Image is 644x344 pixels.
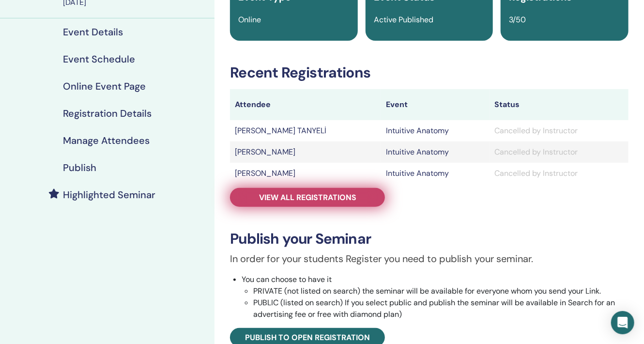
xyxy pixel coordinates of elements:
div: Open Intercom Messenger [611,311,634,334]
span: Online [238,15,261,25]
h4: Publish [63,162,96,173]
h4: Event Schedule [63,53,135,65]
th: Attendee [230,89,381,120]
th: Event [381,89,490,120]
td: [PERSON_NAME] TANYELİ [230,120,381,141]
span: Publish to open registration [245,332,370,343]
span: Active Published [374,15,433,25]
div: Cancelled by Instructor [494,168,624,179]
h4: Event Details [63,26,123,38]
div: Cancelled by Instructor [494,146,624,158]
div: Cancelled by Instructor [494,125,624,137]
h4: Online Event Page [63,80,146,92]
h3: Recent Registrations [230,64,629,81]
h4: Highlighted Seminar [63,189,155,201]
p: In order for your students Register you need to publish your seminar. [230,251,629,266]
td: Intuitive Anatomy [381,120,490,141]
h4: Manage Attendees [63,135,150,146]
h3: Publish your Seminar [230,230,629,248]
td: Intuitive Anatomy [381,141,490,163]
li: PUBLIC (listed on search) If you select public and publish the seminar will be available in Searc... [253,297,629,320]
a: View all registrations [230,188,385,207]
td: Intuitive Anatomy [381,163,490,184]
span: 3/50 [509,15,526,25]
li: PRIVATE (not listed on search) the seminar will be available for everyone whom you send your Link. [253,285,629,297]
h4: Registration Details [63,108,152,119]
li: You can choose to have it [242,274,629,320]
td: [PERSON_NAME] [230,141,381,163]
span: View all registrations [259,192,356,203]
th: Status [490,89,629,120]
td: [PERSON_NAME] [230,163,381,184]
